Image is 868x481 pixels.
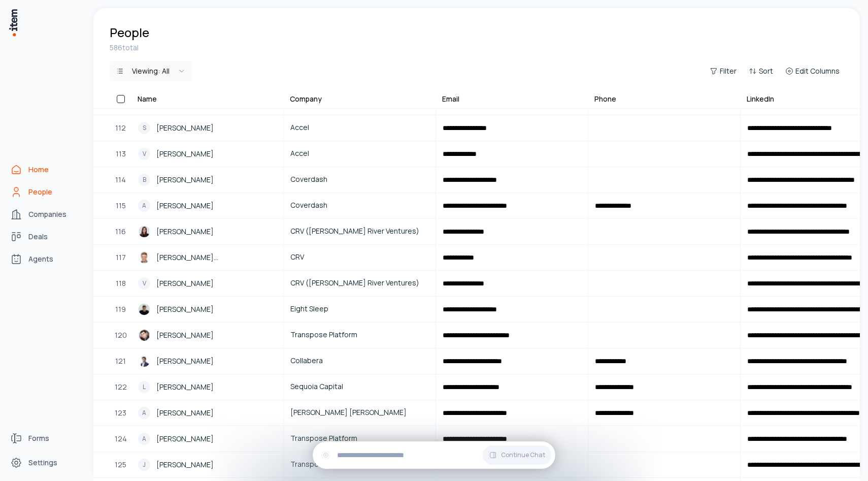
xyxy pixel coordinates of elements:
div: A [138,433,150,445]
a: L[PERSON_NAME] [132,375,283,399]
a: Sequoia Capital [284,375,435,399]
div: B [138,174,150,186]
span: 121 [115,356,126,367]
span: 120 [115,330,127,341]
div: A [138,200,150,212]
span: Agents [28,254,53,264]
a: Settings [6,453,83,473]
span: CRV [290,251,429,263]
a: Sohil Bhatia[PERSON_NAME] [132,349,283,373]
span: 118 [116,278,126,289]
span: Forms [28,433,49,443]
span: People [28,187,52,197]
a: Matteo Franceschetti[PERSON_NAME] [132,297,283,322]
span: [PERSON_NAME] [156,381,214,393]
div: S [138,122,150,134]
a: Reid Christian[PERSON_NAME][DEMOGRAPHIC_DATA] [132,245,283,270]
div: 586 total [110,43,844,53]
a: CRV ([PERSON_NAME] River Ventures) [284,271,435,296]
div: Company [290,94,322,104]
button: Continue Chat [483,445,551,465]
a: A[PERSON_NAME] [132,427,283,451]
a: Home [6,159,83,180]
span: [PERSON_NAME] [156,174,214,185]
span: Eight Sleep [290,303,429,314]
span: [PERSON_NAME] [156,200,214,211]
a: V[PERSON_NAME] [132,271,283,296]
div: J [138,459,150,471]
span: 113 [116,148,126,159]
span: 123 [115,407,126,419]
span: Sort [759,66,773,76]
img: Brittany Walker [138,226,150,238]
a: Forms [6,428,83,448]
a: Transpose Platform [284,427,435,451]
span: [PERSON_NAME] [156,356,214,367]
span: 112 [115,122,126,134]
span: Filter [720,66,737,76]
a: CRV ([PERSON_NAME] River Ventures) [284,219,435,244]
span: CRV ([PERSON_NAME] River Ventures) [290,226,429,237]
a: Transpose Platform [284,453,435,477]
span: Transpose Platform [290,459,429,470]
span: [PERSON_NAME] [156,459,214,470]
a: Deals [6,227,83,247]
span: 116 [115,226,126,237]
div: Phone [594,94,616,104]
a: Brittany Walker[PERSON_NAME] [132,219,283,244]
div: LinkedIn [747,94,774,104]
span: Edit Columns [795,66,840,76]
a: A[PERSON_NAME] [132,194,283,218]
a: People [6,182,83,202]
a: Transpose Platform [284,323,435,347]
a: [PERSON_NAME] [PERSON_NAME] [284,401,435,425]
span: Accel [290,122,429,133]
span: Continue Chat [501,451,545,459]
a: CRV [284,245,435,270]
span: Accel [290,148,429,159]
img: Matteo Franceschetti [138,303,150,315]
a: A[PERSON_NAME] [132,401,283,425]
a: Coverdash [284,168,435,192]
h1: People [110,24,149,41]
div: V [138,148,150,160]
span: Home [28,165,49,175]
span: Collabera [290,355,429,366]
a: Accel [284,116,435,140]
span: 117 [116,252,126,263]
button: Filter [706,64,741,78]
a: V[PERSON_NAME] [132,142,283,166]
span: Transpose Platform [290,433,429,444]
div: Name [138,94,157,104]
a: J[PERSON_NAME] [132,453,283,477]
img: Item Brain Logo [8,8,18,37]
span: CRV ([PERSON_NAME] River Ventures) [290,277,429,288]
span: [PERSON_NAME] [156,278,214,289]
span: [PERSON_NAME] [156,330,214,341]
span: Settings [28,458,57,468]
span: Coverdash [290,200,429,211]
button: Sort [745,64,777,78]
span: 115 [116,200,126,211]
span: 122 [115,381,127,393]
div: Email [442,94,459,104]
a: Coverdash [284,194,435,218]
span: [PERSON_NAME] [156,304,214,315]
img: Reid Christian [138,251,150,264]
span: Companies [28,209,66,219]
a: Eight Sleep [284,297,435,322]
span: 119 [115,304,126,315]
span: Deals [28,232,48,242]
span: Transpose Platform [290,329,429,340]
div: V [138,277,150,290]
span: [PERSON_NAME] [156,407,214,419]
img: Nikos Liodakis [138,329,150,341]
div: L [138,381,150,393]
span: [PERSON_NAME][DEMOGRAPHIC_DATA] [156,252,277,263]
span: [PERSON_NAME] [156,148,214,159]
div: Continue Chat [313,441,555,469]
span: [PERSON_NAME] [156,433,214,444]
span: Coverdash [290,174,429,185]
span: [PERSON_NAME] [156,226,214,237]
a: Companies [6,204,83,225]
